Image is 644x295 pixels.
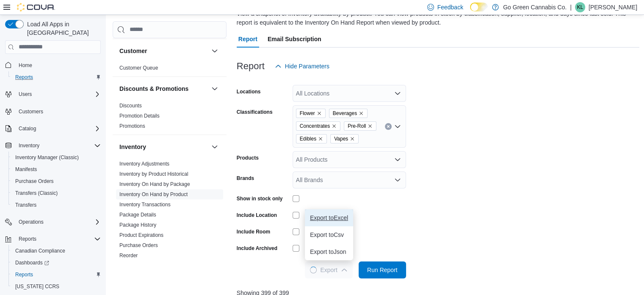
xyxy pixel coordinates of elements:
[367,266,398,274] span: Run Report
[577,2,583,12] span: KL
[15,271,33,278] span: Reports
[19,219,44,225] span: Operations
[12,176,57,186] a: Purchase Orders
[8,175,104,187] button: Purchase Orders
[237,195,283,202] label: Show in stock only
[310,214,348,221] span: Export to Excel
[310,248,348,255] span: Export to Json
[8,245,104,257] button: Canadian Compliance
[119,103,142,109] a: Discounts
[271,58,333,75] button: Hide Parameters
[394,90,401,97] button: Open list of options
[8,281,104,292] button: [US_STATE] CCRS
[119,171,188,177] span: Inventory by Product Historical
[119,181,190,187] a: Inventory On Hand by Package
[210,46,220,56] button: Customer
[237,155,259,161] label: Products
[12,164,40,174] a: Manifests
[318,136,323,141] button: Remove Edibles from selection in this group
[470,3,488,11] input: Dark Mode
[589,2,637,12] p: [PERSON_NAME]
[119,112,160,119] span: Promotion Details
[15,60,101,70] span: Home
[119,191,188,197] a: Inventory On Hand by Product
[12,164,101,174] span: Manifests
[368,124,373,129] button: Remove Pre-Roll from selection in this group
[15,234,40,244] button: Reports
[12,152,101,163] span: Inventory Manager (Classic)
[15,259,49,266] span: Dashboards
[19,125,36,132] span: Catalog
[12,246,69,256] a: Canadian Compliance
[15,178,54,185] span: Purchase Orders
[15,140,43,151] button: Inventory
[15,217,101,227] span: Operations
[119,123,145,129] a: Promotions
[310,231,348,238] span: Export to Csv
[119,242,158,249] span: Purchase Orders
[394,177,401,183] button: Open list of options
[8,199,104,211] button: Transfers
[437,3,463,11] span: Feedback
[350,136,355,141] button: Remove Vapes from selection in this group
[12,200,40,210] a: Transfers
[119,65,158,71] a: Customer Queue
[119,160,169,167] span: Inventory Adjustments
[237,245,277,252] label: Include Archived
[210,84,220,94] button: Discounts & Promotions
[333,109,357,118] span: Beverages
[119,232,163,238] a: Product Expirations
[305,261,352,278] button: LoadingExport
[15,74,33,81] span: Reports
[310,261,347,278] span: Export
[113,159,227,274] div: Inventory
[2,88,104,100] button: Users
[2,59,104,71] button: Home
[8,152,104,163] button: Inventory Manager (Classic)
[15,124,39,134] button: Catalog
[268,31,321,48] span: Email Subscription
[237,88,261,95] label: Locations
[310,266,318,274] span: Loading
[119,212,156,218] a: Package Details
[12,281,101,292] span: Washington CCRS
[15,234,101,244] span: Reports
[359,261,406,278] button: Run Report
[8,257,104,269] a: Dashboards
[210,142,220,152] button: Inventory
[15,217,47,227] button: Operations
[119,232,163,239] span: Product Expirations
[12,152,82,163] a: Inventory Manager (Classic)
[12,258,53,268] a: Dashboards
[385,123,392,130] button: Clear input
[238,31,257,48] span: Report
[119,123,145,129] span: Promotions
[119,242,158,248] a: Purchase Orders
[8,187,104,199] button: Transfers (Classic)
[119,143,146,151] h3: Inventory
[300,122,330,130] span: Concentrates
[119,102,142,109] span: Discounts
[15,166,37,173] span: Manifests
[12,200,101,210] span: Transfers
[296,134,327,143] span: Edibles
[12,188,61,198] a: Transfers (Classic)
[17,3,55,11] img: Cova
[12,270,101,280] span: Reports
[8,163,104,175] button: Manifests
[19,142,39,149] span: Inventory
[119,252,138,259] span: Reorder
[119,253,138,258] a: Reorder
[119,181,190,188] span: Inventory On Hand by Package
[15,60,36,70] a: Home
[15,283,59,290] span: [US_STATE] CCRS
[113,101,227,135] div: Discounts & Promotions
[113,63,227,76] div: Customer
[12,246,101,256] span: Canadian Compliance
[300,109,315,118] span: Flower
[15,124,101,134] span: Catalog
[305,226,353,243] button: Export toCsv
[2,140,104,152] button: Inventory
[15,89,101,99] span: Users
